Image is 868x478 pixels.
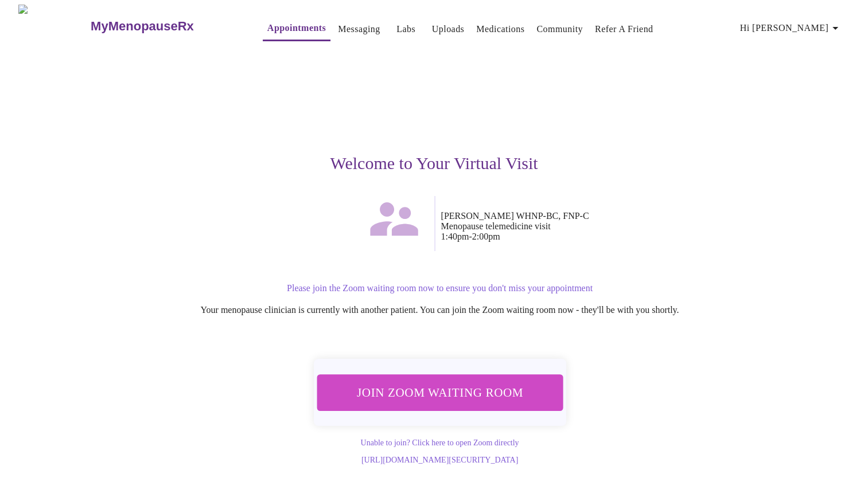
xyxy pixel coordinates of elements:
[441,211,788,242] p: [PERSON_NAME] WHNP-BC, FNP-C Menopause telemedicine visit 1:40pm - 2:00pm
[267,20,326,36] a: Appointments
[427,18,469,41] button: Uploads
[317,374,563,410] button: Join Zoom Waiting Room
[432,21,465,37] a: Uploads
[338,21,380,37] a: Messaging
[396,21,415,37] a: Labs
[388,18,425,41] button: Labs
[92,283,788,293] p: Please join the Zoom waiting room now to ensure you don't miss your appointment
[332,382,547,403] span: Join Zoom Waiting Room
[89,6,240,46] a: MyMenopauseRx
[590,18,658,41] button: Refer a Friend
[536,21,583,37] a: Community
[92,305,788,315] p: Your menopause clinician is currently with another patient. You can join the Zoom waiting room no...
[263,17,330,41] button: Appointments
[532,18,587,41] button: Community
[81,154,788,173] h3: Welcome to Your Virtual Visit
[735,17,847,40] button: Hi [PERSON_NAME]
[472,18,529,41] button: Medications
[595,21,653,37] a: Refer a Friend
[333,18,384,41] button: Messaging
[18,5,89,48] img: MyMenopauseRx Logo
[740,20,842,36] span: Hi [PERSON_NAME]
[476,21,524,37] a: Medications
[91,19,194,34] h3: MyMenopauseRx
[361,456,518,464] a: [URL][DOMAIN_NAME][SECURITY_DATA]
[360,438,519,447] a: Unable to join? Click here to open Zoom directly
